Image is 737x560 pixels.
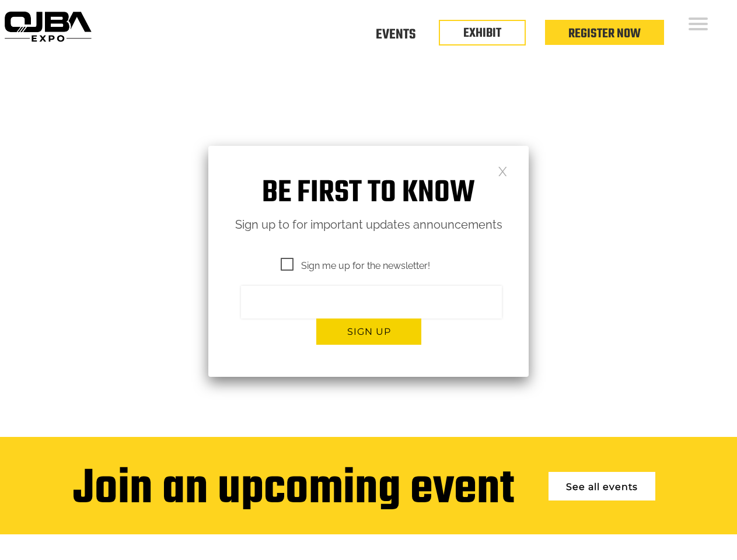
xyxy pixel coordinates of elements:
[208,215,529,235] p: Sign up to for important updates announcements
[281,258,430,273] span: Sign me up for the newsletter!
[208,175,529,212] h1: Be first to know
[463,23,501,43] a: EXHIBIT
[549,472,655,501] a: See all events
[498,166,508,176] a: Close
[316,318,421,345] button: Sign up
[568,24,641,44] a: Register Now
[73,463,514,517] div: Join an upcoming event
